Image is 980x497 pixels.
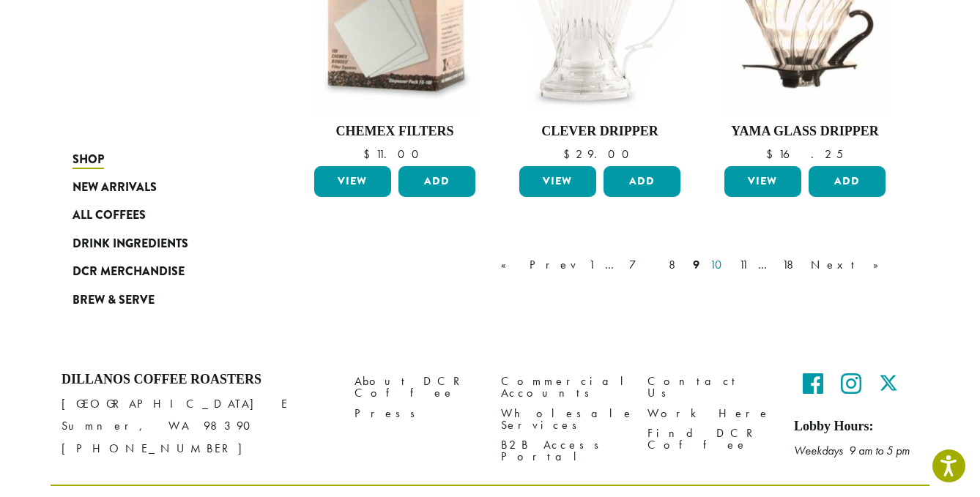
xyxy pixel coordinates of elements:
a: Wholesale Services [501,403,626,435]
a: 18 [779,256,803,274]
bdi: 29.00 [563,146,636,162]
a: New Arrivals [73,173,248,201]
a: 10 [707,256,732,274]
a: … [602,256,622,274]
a: 7 [626,256,661,274]
a: Shop [73,145,248,173]
a: About DCR Coffee [354,372,479,403]
button: Add [809,166,886,197]
a: Contact Us [647,372,772,403]
span: DCR Merchandise [73,263,185,281]
a: 1 [586,256,598,274]
a: 8 [666,256,686,274]
bdi: 16.25 [766,146,843,162]
p: [GEOGRAPHIC_DATA] E Sumner, WA 98390 [PHONE_NUMBER] [62,393,333,459]
em: Weekdays 9 am to 5 pm [794,443,910,458]
a: DCR Merchandise [73,258,248,285]
span: All Coffees [73,206,146,225]
a: 9 [690,256,702,274]
span: Drink Ingredients [73,235,188,253]
a: Next » [808,256,892,274]
button: Add [604,166,680,197]
a: « Prev [498,256,582,274]
a: B2B Access Portal [501,435,626,466]
a: Press [354,403,479,423]
h4: Chemex Filters [311,124,479,140]
span: $ [363,146,376,162]
a: View [314,166,391,197]
a: Work Here [647,403,772,423]
span: Shop [73,151,104,169]
a: View [519,166,596,197]
h4: Yama Glass Dripper [721,124,889,140]
a: Drink Ingredients [73,230,248,258]
a: Brew & Serve [73,285,248,313]
a: All Coffees [73,201,248,229]
h4: Clever Dripper [516,124,684,140]
button: Add [398,166,475,197]
span: $ [563,146,576,162]
span: Brew & Serve [73,291,155,310]
span: New Arrivals [73,179,157,197]
a: View [724,166,801,197]
a: 11 [736,256,751,274]
h5: Lobby Hours: [794,419,918,435]
span: $ [766,146,779,162]
bdi: 11.00 [363,146,426,162]
a: Find DCR Coffee [647,423,772,455]
h4: Dillanos Coffee Roasters [62,372,333,388]
a: Commercial Accounts [501,372,626,403]
a: … [755,256,775,274]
